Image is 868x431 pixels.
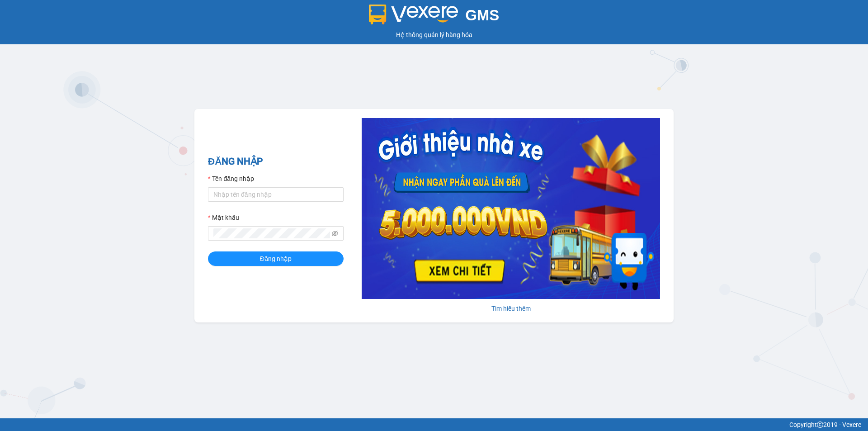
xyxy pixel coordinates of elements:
span: GMS [465,7,499,24]
a: GMS [369,14,500,21]
button: Đăng nhập [208,251,344,266]
img: logo 2 [369,5,458,24]
div: Hệ thống quản lý hàng hóa [2,30,866,40]
span: Đăng nhập [260,254,292,264]
span: copyright [817,422,823,428]
span: eye-invisible [332,230,338,237]
h2: ĐĂNG NHẬP [208,154,344,169]
label: Mật khẩu [208,213,239,223]
input: Mật khẩu [213,228,330,238]
div: Copyright 2019 - Vexere [7,420,861,430]
img: banner-0 [362,118,660,299]
label: Tên đăng nhập [208,174,254,184]
input: Tên đăng nhập [208,187,344,202]
div: Tìm hiểu thêm [362,303,660,313]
